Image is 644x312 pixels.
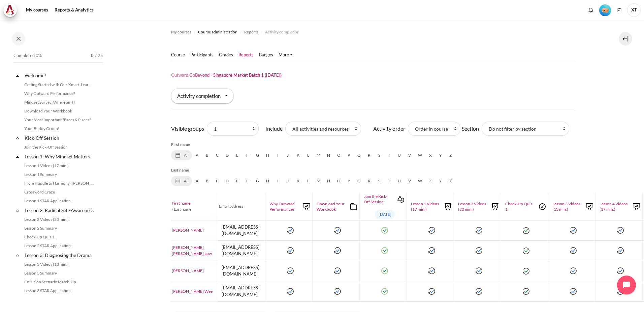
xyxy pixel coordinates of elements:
a: Z [446,176,456,186]
a: Lesson 2 STAR Application [22,242,96,250]
a: S [374,176,384,186]
img: Wai Leng Wee, Join the Kick-Off Session: Completed Monday, 4 August 2025, 2:24 PM [381,288,388,295]
a: Check-Up Quiz 1Quiz [502,201,547,212]
a: D [222,150,232,160]
a: G [253,150,263,160]
a: Why Outward Performance? [22,89,96,98]
a: Check-Up Quiz 1 [22,233,96,241]
button: Languages [614,5,624,15]
img: Kok Chuan Lee, Check-Up Quiz 1: Completed (achieved pass grade) Monday, 4 August 2025, 9:50 PM [523,227,529,234]
a: W [415,150,425,160]
a: Lesson 3 Summary [22,269,96,277]
td: [EMAIL_ADDRESS][DOMAIN_NAME] [218,261,265,281]
img: Kok Chuan Lee, Join the Kick-Off Session: Completed Monday, 4 August 2025, 4:06 PM [381,227,388,234]
a: Participants [190,52,214,58]
img: Xiao Min Mindy Low, Lesson 1 Videos (17 min.): Completed Monday, 4 August 2025, 8:03 PM [428,247,435,254]
img: Anna Raisa Mislang, Lesson 4 Videos (17 min.): Completed Thursday, 31 July 2025, 7:46 PM [617,267,624,274]
img: Wai Leng Wee, Check-Up Quiz 1: Completed (achieved pass grade) Sunday, 3 August 2025, 9:19 PM [523,288,529,295]
a: Download Your WorkbookFolder [313,201,359,212]
span: Course administration [198,29,237,35]
a: Lesson 4 Videos (17 min.)Lesson [596,201,642,212]
img: Kok Chuan Lee, Lesson 4 Videos (17 min.): Completed Tuesday, 5 August 2025, 11:06 AM [617,227,624,234]
a: V [405,150,415,160]
a: F [243,150,253,160]
span: 0 [91,52,94,59]
a: K [293,176,303,186]
span: Collapse [14,207,21,214]
a: R [364,176,374,186]
a: Your Most Important "Faces & Places" [22,116,96,124]
a: Level #1 [597,4,614,16]
a: Your Buddy Group! [22,125,96,133]
a: F [243,176,253,186]
a: Join the Kick-Off Session [22,143,96,151]
span: Check-Up Quiz 1 [505,201,534,212]
img: Level #1 [599,4,611,16]
a: Welcome! [24,71,96,80]
a: G [253,176,263,186]
a: Getting Started with Our 'Smart-Learning' Platform [22,81,96,89]
a: Q [354,150,364,160]
a: L [303,176,313,186]
img: Anna Raisa Mislang, Download Your Workbook: Completed Thursday, 17 July 2025, 1:35 PM [334,267,341,274]
img: Wai Leng Wee, Lesson 3 Videos (13 min.): Completed Monday, 4 August 2025, 2:44 PM [570,288,577,295]
span: Collapse [14,153,21,160]
img: Anna Raisa Mislang, Lesson 1 Videos (17 min.): Completed Wednesday, 30 July 2025, 10:30 PM [428,267,435,274]
span: Collapse [14,252,21,259]
a: Completed 0% 0 / 25 [13,51,103,70]
span: Why Outward Performance? [269,201,298,212]
img: Wai Leng Wee, Lesson 2 Videos (20 min.): Completed Sunday, 3 August 2025, 8:54 PM [476,288,482,295]
a: Lesson 1 STAR Application [22,197,96,205]
a: A [192,176,202,186]
label: Section [462,125,479,133]
a: More [279,52,292,58]
a: U [394,150,405,160]
span: Collapse [14,72,21,79]
a: Z [446,150,456,160]
img: Anna Raisa Mislang, Join the Kick-Off Session: Completed Tuesday, 22 July 2025, 5:00 PM [381,267,388,274]
a: A [192,150,202,160]
a: K [293,150,303,160]
a: H [263,150,273,160]
a: I [273,176,283,186]
a: L [303,150,313,160]
a: H [263,176,273,186]
td: [EMAIL_ADDRESS][DOMAIN_NAME] [218,240,265,261]
a: From Huddle to Harmony ([PERSON_NAME]'s Story) [22,179,96,187]
a: I [273,150,283,160]
a: Reports & Analytics [52,3,96,17]
a: X [425,176,436,186]
a: My courses [171,28,191,36]
a: C [212,176,222,186]
a: [PERSON_NAME] [PERSON_NAME] Low [172,244,218,257]
a: User menu [627,3,641,17]
div: Show notification window with no new notifications [586,5,596,15]
a: O [334,176,344,186]
span: My courses [171,29,191,35]
h1: Outward GoBeyond - Singapore Market Batch 1 ([DATE]) [171,72,282,78]
span: Completed 0% [13,52,42,59]
a: R [364,150,374,160]
td: [EMAIL_ADDRESS][DOMAIN_NAME] [218,281,265,302]
img: Wai Leng Wee, Download Your Workbook: Completed Monday, 4 August 2025, 2:23 PM [334,288,341,295]
h5: Last name [171,167,576,173]
a: Lesson 3 Videos (13 min.)Lesson [549,201,594,212]
span: Collapse [14,135,21,141]
a: Lesson 2 Videos (20 min.)Lesson [455,201,500,212]
a: Reports [238,52,254,58]
img: Wai Leng Wee, Lesson 1 Videos (17 min.): Completed Monday, 4 August 2025, 1:50 PM [428,288,435,295]
a: Collusion Scenario Match-Up [22,278,96,286]
a: J [283,176,293,186]
a: P [344,150,354,160]
a: Architeck Architeck [3,3,20,17]
img: Xiao Min Mindy Low, Download Your Workbook: Completed Monday, 4 August 2025, 3:41 PM [334,247,341,254]
a: Reports [244,28,258,36]
span: Lesson 3 Videos (13 min.) [552,201,581,212]
a: First name [172,200,218,206]
img: Quiz [537,202,547,212]
span: Lesson 2 Videos (20 min.) [458,201,487,212]
a: Lesson 2: Radical Self-Awareness [24,206,96,215]
img: Kok Chuan Lee, Lesson 1 Videos (17 min.): Completed Monday, 4 August 2025, 4:25 PM [428,227,435,234]
span: Download Your Workbook [317,201,345,212]
span: Lesson 1 Videos (17 min.) [411,201,440,212]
